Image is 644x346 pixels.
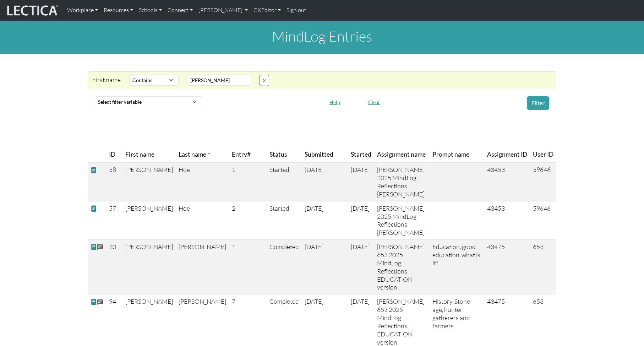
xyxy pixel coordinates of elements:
span: comments [97,298,103,306]
td: [DATE] [348,163,374,201]
input: Value [187,75,251,86]
td: 59646 [530,201,556,239]
span: view [91,298,97,306]
span: First name [125,150,154,160]
td: Completed [267,240,302,294]
td: 653 [530,240,556,294]
td: Hoe [176,163,229,201]
span: view [91,205,97,212]
img: lecticalive [5,4,59,17]
td: [PERSON_NAME] 653 2025 MindLog Reflections EDUCATION version [374,240,430,294]
span: Status [269,150,287,160]
td: 10 [106,240,122,294]
td: [PERSON_NAME] [122,201,176,239]
td: Started [267,163,302,201]
td: 57 [106,201,122,239]
span: User ID [533,150,553,160]
td: 1 [229,163,267,201]
a: Help [326,98,343,105]
td: [DATE] [348,201,374,239]
td: Education, good education, what is it? [430,240,484,294]
button: Filter [527,96,549,110]
td: [PERSON_NAME] 2025 MindLog Reflections [PERSON_NAME] [374,163,430,201]
td: [PERSON_NAME] [176,240,229,294]
span: Assignment name [377,150,426,160]
div: First name [88,75,125,86]
span: view [91,243,97,251]
td: [DATE] [302,201,348,239]
th: Started [348,147,374,163]
td: 43453 [484,163,530,201]
td: [PERSON_NAME] [122,163,176,201]
td: 58 [106,163,122,201]
td: 43453 [484,201,530,239]
a: Resources [101,3,136,18]
span: comments [97,243,103,252]
td: 1 [229,240,267,294]
button: Clear [365,97,383,108]
td: [DATE] [302,163,348,201]
span: Submitted [305,150,333,160]
a: Connect [165,3,196,18]
td: 2 [229,201,267,239]
td: [DATE] [348,240,374,294]
span: Prompt name [432,150,469,160]
span: Assignment ID [487,150,527,160]
td: Hoe [176,201,229,239]
td: [DATE] [302,240,348,294]
button: Help [326,97,343,108]
td: [PERSON_NAME] 2025 MindLog Reflections [PERSON_NAME] [374,201,430,239]
span: Entry# [232,150,264,160]
span: view [91,166,97,174]
button: X [260,75,269,86]
a: [PERSON_NAME] [196,3,251,18]
a: Schools [136,3,165,18]
a: CKEditor [251,3,284,18]
td: 59646 [530,163,556,201]
td: 43475 [484,240,530,294]
td: Started [267,201,302,239]
a: Workplace [64,3,101,18]
td: [PERSON_NAME] [122,240,176,294]
a: Sign out [284,3,309,18]
th: Last name [176,147,229,163]
span: ID [109,150,115,160]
